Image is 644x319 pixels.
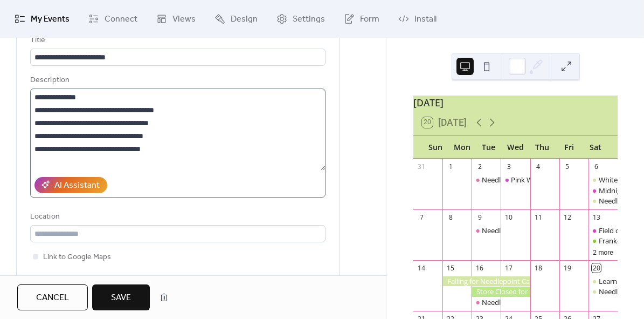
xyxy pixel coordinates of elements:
[588,186,618,195] div: Midnight Octopus Class
[592,213,601,222] div: 13
[502,136,529,158] div: Wed
[148,4,204,33] a: Views
[105,13,137,26] span: Connect
[336,4,387,33] a: Form
[360,13,379,26] span: Form
[417,162,426,171] div: 31
[482,297,628,307] div: Needlepoint Workshop Class C - 4pm AZ Time
[556,136,583,158] div: Fri
[422,136,449,158] div: Sun
[417,263,426,273] div: 14
[475,162,484,171] div: 2
[293,13,325,26] span: Settings
[31,13,70,26] span: My Events
[17,284,88,310] button: Cancel
[588,287,618,296] div: Needlepoint Workshop A Saturday
[34,177,107,193] button: AI Assistant
[390,4,445,33] a: Install
[501,175,530,185] div: Pink Winking Santa Stitch Along
[446,162,455,171] div: 1
[529,136,556,158] div: Thu
[417,213,426,222] div: 7
[588,175,618,185] div: White Desert Bloom Online
[482,226,628,235] div: Needlepoint Workshop Class A - 4pm AZ Time
[472,287,530,296] div: Store Closed for Private Event
[472,175,501,185] div: Needlepoint Workshop Class C - 4pm AZ Time
[475,136,502,158] div: Tue
[30,211,323,223] div: Location
[231,13,258,26] span: Design
[80,4,146,33] a: Connect
[482,175,628,185] div: Needlepoint Workshop Class C - 4pm AZ Time
[504,213,514,222] div: 10
[563,162,572,171] div: 5
[588,247,618,257] button: 2 more
[475,213,484,222] div: 9
[475,263,484,273] div: 16
[472,226,501,235] div: Needlepoint Workshop Class A - 4pm AZ Time
[588,236,618,246] div: Frankenstein Frenzy 2 Online Class
[446,213,455,222] div: 8
[534,263,543,273] div: 18
[206,4,266,33] a: Design
[92,284,150,310] button: Save
[268,4,333,33] a: Settings
[534,213,543,222] div: 11
[563,263,572,273] div: 19
[511,175,612,185] div: Pink Winking Santa Stitch Along
[36,291,69,304] span: Cancel
[588,226,618,235] div: Field of Dreams Class
[449,136,476,158] div: Mon
[472,297,501,307] div: Needlepoint Workshop Class C - 4pm AZ Time
[111,291,131,304] span: Save
[504,263,514,273] div: 17
[414,13,437,26] span: Install
[43,251,111,264] span: Link to Google Maps
[6,4,78,33] a: My Events
[54,179,100,192] div: AI Assistant
[30,34,323,47] div: Title
[588,196,618,206] div: Needlepoint Workshop A Saturday
[413,96,618,110] div: [DATE]
[592,263,601,273] div: 20
[534,162,543,171] div: 4
[30,74,323,87] div: Description
[172,13,196,26] span: Views
[588,276,618,286] div: Learn with Lisa: Stump Work
[442,276,530,286] div: Falling for Needlepoint Canvas Retreat
[592,162,601,171] div: 6
[504,162,514,171] div: 3
[446,263,455,273] div: 15
[582,136,609,158] div: Sat
[563,213,572,222] div: 12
